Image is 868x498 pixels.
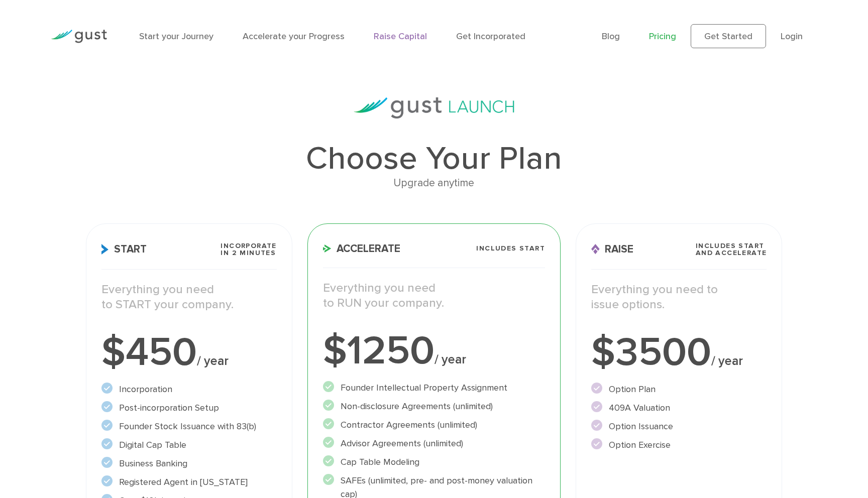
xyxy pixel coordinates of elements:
[101,401,277,415] li: Post-incorporation Setup
[323,455,545,469] li: Cap Table Modeling
[86,175,783,192] div: Upgrade anytime
[374,31,427,42] a: Raise Capital
[221,242,276,257] span: Incorporate in 2 Minutes
[101,420,277,433] li: Founder Stock Issuance with 83(b)
[591,282,767,312] p: Everything you need to issue options.
[696,242,767,257] span: Includes START and ACCELERATE
[476,245,545,252] span: Includes START
[591,244,633,255] span: Raise
[323,244,332,253] img: Accelerate Icon
[602,31,620,42] a: Blog
[243,31,345,42] a: Accelerate your Progress
[101,457,277,470] li: Business Banking
[86,143,783,175] h1: Choose Your Plan
[139,31,213,42] a: Start your Journey
[323,381,545,395] li: Founder Intellectual Property Assignment
[323,400,545,413] li: Non-disclosure Agreements (unlimited)
[354,97,514,118] img: gust-launch-logos.svg
[456,31,525,42] a: Get Incorporated
[101,383,277,396] li: Incorporation
[323,437,545,450] li: Advisor Agreements (unlimited)
[591,438,767,452] li: Option Exercise
[323,243,400,254] span: Accelerate
[323,281,545,311] p: Everything you need to RUN your company.
[691,24,766,48] a: Get Started
[591,420,767,433] li: Option Issuance
[591,244,600,255] img: Raise Icon
[101,244,109,255] img: Start Icon X2
[51,30,107,43] img: Gust Logo
[101,282,277,312] p: Everything you need to START your company.
[101,332,277,372] div: $450
[435,352,466,367] span: / year
[101,438,277,452] li: Digital Cap Table
[323,331,545,371] div: $1250
[591,332,767,372] div: $3500
[101,475,277,489] li: Registered Agent in [US_STATE]
[591,401,767,415] li: 409A Valuation
[323,418,545,432] li: Contractor Agreements (unlimited)
[197,353,229,368] span: / year
[711,353,743,368] span: / year
[101,244,147,255] span: Start
[649,31,676,42] a: Pricing
[591,383,767,396] li: Option Plan
[781,31,803,42] a: Login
